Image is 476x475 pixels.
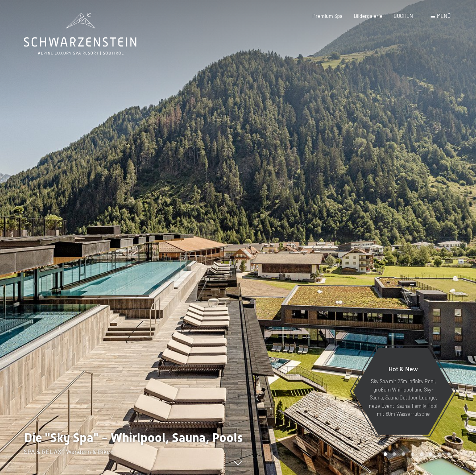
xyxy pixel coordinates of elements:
a: Premium Spa [312,13,343,19]
div: Carousel Pagination [381,452,451,456]
div: Carousel Page 2 [392,452,396,456]
div: Carousel Page 6 [429,452,433,456]
span: Menü [437,13,451,19]
div: Carousel Page 7 [438,452,441,456]
div: Carousel Page 1 (Current Slide) [384,452,387,456]
div: Carousel Page 4 [411,452,414,456]
p: Sky Spa mit 23m Infinity Pool, großem Whirlpool und Sky-Sauna, Sauna Outdoor Lounge, neue Event-S... [369,377,438,418]
span: Hot & New [388,365,418,372]
div: Carousel Page 3 [402,452,405,456]
a: BUCHEN [394,13,413,19]
a: Hot & New Sky Spa mit 23m Infinity Pool, großem Whirlpool und Sky-Sauna, Sauna Outdoor Lounge, ne... [353,348,454,435]
a: Bildergalerie [354,13,382,19]
div: Carousel Page 5 [420,452,423,456]
div: Carousel Page 8 [447,452,451,456]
